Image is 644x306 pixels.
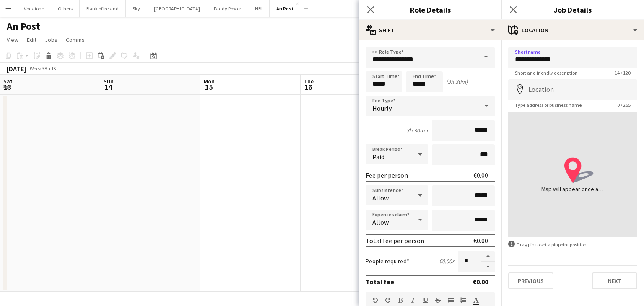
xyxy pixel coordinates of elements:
button: [GEOGRAPHIC_DATA] [147,0,207,17]
button: NBI [248,0,270,17]
div: Drag pin to set a pinpoint position [508,241,637,249]
span: Mon [204,78,215,85]
button: Increase [481,251,495,262]
span: Allow [372,218,389,226]
span: Jobs [45,36,57,44]
h1: An Post [7,20,40,33]
div: Total fee [366,277,394,286]
div: €0.00 [473,171,488,179]
button: Ordered List [460,297,466,303]
div: Location [501,20,644,40]
div: Total fee per person [366,236,424,245]
button: Underline [423,297,428,303]
div: (3h 30m) [446,78,468,86]
span: 0 / 255 [610,102,637,108]
h3: Job Details [501,4,644,15]
span: Sat [3,78,13,85]
button: Paddy Power [207,0,248,17]
div: [DATE] [7,65,26,73]
h3: Role Details [359,4,501,15]
button: Decrease [481,262,495,272]
span: 16 [303,82,314,92]
span: Tue [304,78,314,85]
span: Comms [66,36,85,44]
button: An Post [270,0,301,17]
span: Allow [372,194,389,202]
span: Short and friendly description [508,70,584,76]
div: Map will appear once address has been added [541,185,604,193]
a: Jobs [42,34,61,45]
button: Vodafone [17,0,51,17]
button: Sky [126,0,147,17]
div: Shift [359,20,501,40]
button: Text Color [473,297,479,303]
button: Unordered List [448,297,454,303]
span: Type address or business name [508,102,588,108]
span: Edit [27,36,36,44]
div: Fee per person [366,171,408,179]
button: Redo [385,297,391,303]
a: Comms [62,34,88,45]
button: Undo [372,297,378,303]
span: 14 [102,82,114,92]
button: Bank of Ireland [80,0,126,17]
span: Paid [372,153,384,161]
div: €0.00 [473,236,488,245]
button: Bold [397,297,403,303]
span: Week 38 [28,65,49,72]
button: Italic [410,297,416,303]
div: €0.00 [473,277,488,286]
button: Others [51,0,80,17]
button: Next [592,272,637,289]
button: Previous [508,272,553,289]
a: View [3,34,22,45]
label: People required [366,257,409,265]
div: 3h 30m x [406,127,428,134]
span: View [7,36,18,44]
div: €0.00 x [439,257,454,265]
span: 13 [2,82,13,92]
button: Strikethrough [435,297,441,303]
span: Hourly [372,104,392,112]
span: Sun [104,78,114,85]
div: IST [52,65,59,72]
span: 15 [203,82,215,92]
span: 14 / 120 [608,70,637,76]
a: Edit [23,34,40,45]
